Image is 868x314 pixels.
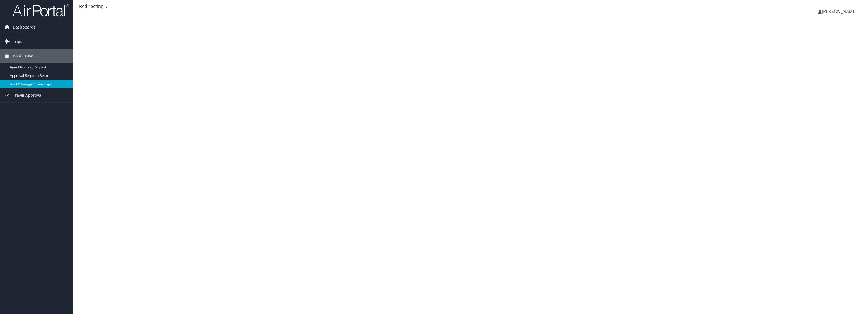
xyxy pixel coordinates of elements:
span: [PERSON_NAME] [822,8,857,14]
span: Book Travel [13,49,34,63]
img: airportal-logo.png [12,4,69,17]
span: Trips [13,34,22,49]
span: Dashboards [13,20,36,34]
span: Travel Approval [13,88,42,102]
div: Redirecting... [79,3,862,10]
a: [PERSON_NAME] [818,3,862,20]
